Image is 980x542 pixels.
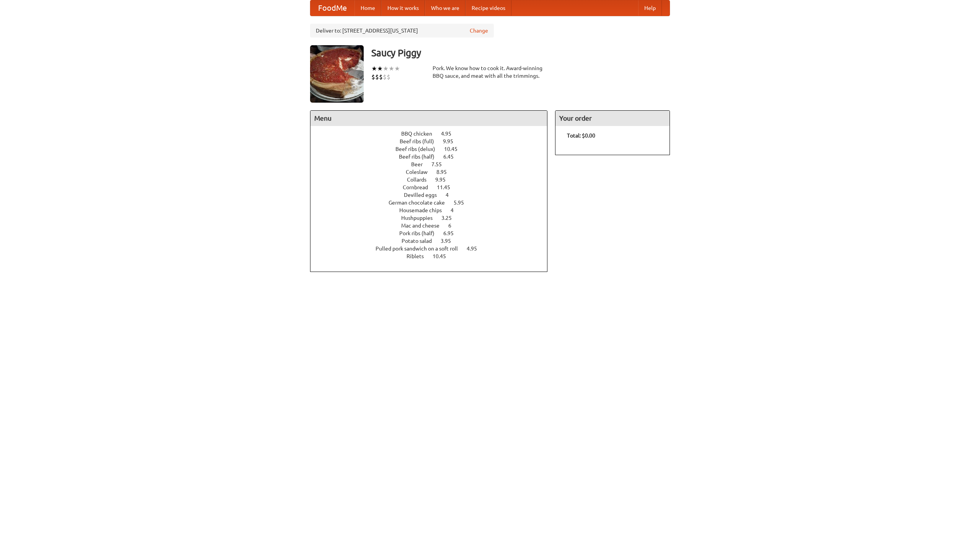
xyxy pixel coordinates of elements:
a: Mac and cheese 6 [401,223,465,229]
b: Total: $0.00 [567,133,595,139]
span: Riblets [407,253,431,259]
span: 10.45 [433,253,454,259]
span: Pork ribs (half) [399,230,442,236]
a: Cornbread 11.45 [403,184,464,190]
a: Recipe videos [465,0,511,16]
a: FoodMe [310,0,354,16]
li: $ [371,73,375,81]
a: Hushpuppies 3.25 [401,215,466,221]
span: Housemade chips [399,207,449,213]
span: Mac and cheese [401,223,447,229]
a: Pulled pork sandwich on a soft roll 4.95 [376,246,491,252]
h4: Menu [310,111,547,126]
li: $ [379,73,383,81]
div: Pork. We know how to cook it. Award-winning BBQ sauce, and meat with all the trimmings. [433,64,547,80]
a: Home [354,0,381,16]
a: Housemade chips 4 [399,207,468,213]
span: Beer [411,161,430,167]
span: Cornbread [403,184,436,190]
a: Beer 7.55 [411,161,456,167]
h4: Your order [555,111,670,126]
span: 7.55 [431,161,449,167]
span: Pulled pork sandwich on a soft roll [376,246,465,252]
span: Beef ribs (delux) [395,146,443,152]
div: Deliver to: [STREET_ADDRESS][US_STATE] [310,24,494,38]
span: German chocolate cake [389,200,452,206]
span: 6.95 [443,230,461,236]
span: Hushpuppies [401,215,440,221]
span: 4 [451,207,461,213]
span: Devilled eggs [404,192,444,198]
li: $ [387,73,390,81]
span: Collards [407,177,434,183]
li: ★ [371,64,377,73]
li: ★ [377,64,383,73]
span: BBQ chicken [401,131,440,137]
span: 9.95 [443,138,461,144]
span: Beef ribs (half) [399,154,442,160]
span: 4.95 [467,246,485,252]
a: Beef ribs (delux) 10.45 [395,146,472,152]
a: Who we are [425,0,465,16]
h3: Saucy Piggy [371,45,670,61]
span: 6 [448,223,459,229]
span: 10.45 [444,146,465,152]
span: 4.95 [441,131,459,137]
a: Change [470,27,488,34]
li: $ [383,73,387,81]
span: 4 [446,192,456,198]
li: ★ [383,64,389,73]
span: 6.45 [443,154,461,160]
li: ★ [394,64,400,73]
a: Beef ribs (half) 6.45 [399,154,468,160]
a: Help [638,0,662,16]
a: German chocolate cake 5.95 [389,200,478,206]
a: Pork ribs (half) 6.95 [399,230,468,236]
a: Devilled eggs 4 [404,192,463,198]
a: Beef ribs (full) 9.95 [400,138,467,144]
span: 3.95 [441,238,459,244]
img: angular.jpg [310,45,364,103]
span: 8.95 [436,169,454,175]
li: ★ [389,64,394,73]
span: Potato salad [402,238,439,244]
a: Collards 9.95 [407,177,460,183]
span: 3.25 [441,215,459,221]
a: Potato salad 3.95 [402,238,465,244]
a: Coleslaw 8.95 [406,169,461,175]
span: 5.95 [454,200,472,206]
li: $ [375,73,379,81]
span: Coleslaw [406,169,435,175]
span: Beef ribs (full) [400,138,442,144]
a: Riblets 10.45 [407,253,460,259]
span: 11.45 [437,184,458,190]
a: How it works [381,0,425,16]
span: 9.95 [435,177,453,183]
a: BBQ chicken 4.95 [401,131,465,137]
